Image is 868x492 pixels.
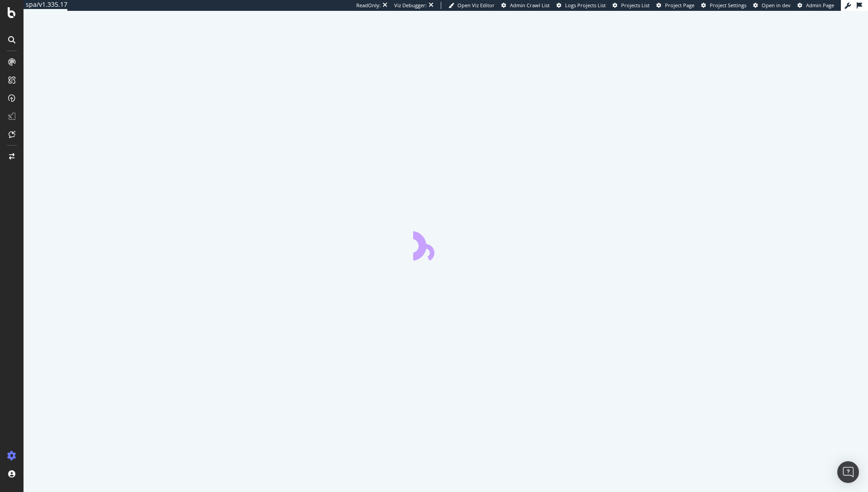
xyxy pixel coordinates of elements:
a: Open Viz Editor [448,2,495,9]
span: Admin Crawl List [510,2,550,9]
a: Project Page [656,2,694,9]
div: Open Intercom Messenger [837,461,859,483]
div: Viz Debugger: [394,2,427,9]
span: Project Page [665,2,694,9]
a: Admin Page [797,2,834,9]
span: Logs Projects List [565,2,606,9]
a: Admin Crawl List [501,2,550,9]
div: ReadOnly: [356,2,381,9]
span: Projects List [621,2,650,9]
span: Open Viz Editor [458,2,495,9]
span: Project Settings [710,2,746,9]
div: animation [413,228,478,260]
a: Projects List [613,2,650,9]
span: Admin Page [806,2,834,9]
a: Open in dev [753,2,791,9]
a: Logs Projects List [557,2,606,9]
span: Open in dev [762,2,791,9]
a: Project Settings [701,2,746,9]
